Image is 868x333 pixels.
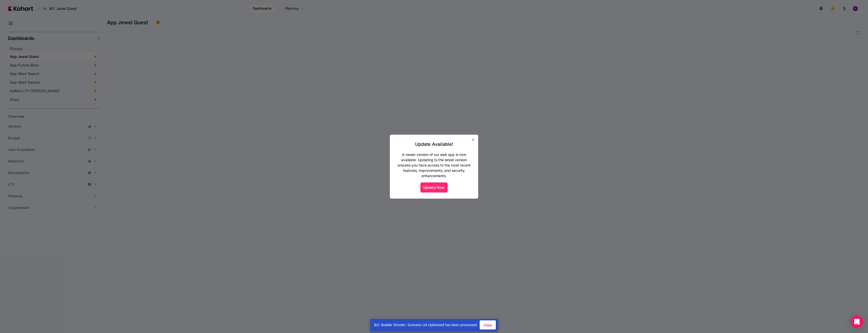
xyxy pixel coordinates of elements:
div: A newer version of our web app is now available. Updating to the latest version ensures you have ... [396,152,472,178]
button: View [480,320,496,329]
div: BO: Bubble Shooter: Scenario UA Optimised has been processed. [370,319,480,331]
div: Open Intercom Messenger [851,316,863,328]
h2: Update Available! [415,141,453,148]
button: Update Now [420,182,448,193]
span: View [483,322,492,328]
